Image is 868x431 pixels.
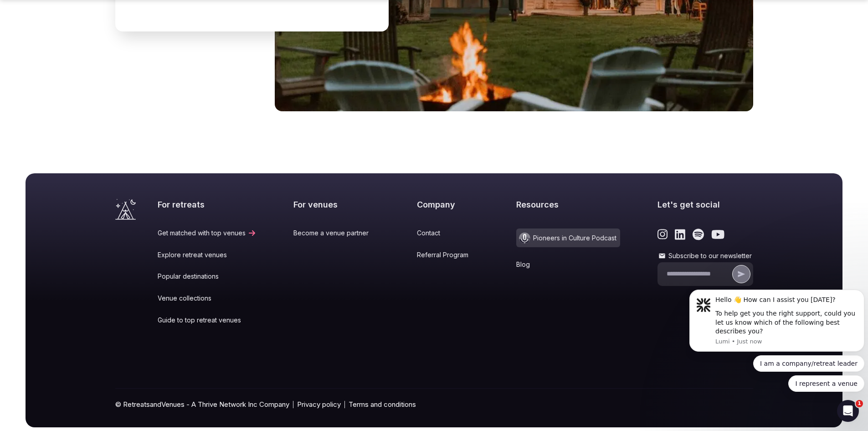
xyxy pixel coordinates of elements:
a: Link to the retreats and venues LinkedIn page [675,228,685,240]
h2: Company [417,199,479,210]
a: Blog [516,260,620,269]
h2: For venues [293,199,380,210]
h2: Let's get social [657,199,753,210]
a: Explore retreat venues [158,250,257,260]
iframe: Intercom notifications message [686,289,868,406]
a: Link to the retreats and venues Instagram page [657,228,668,240]
a: Become a venue partner [293,228,380,238]
a: Get matched with top venues [158,228,257,238]
a: Privacy policy [297,400,341,409]
a: Venue collections [158,294,257,303]
h2: For retreats [158,199,257,210]
a: Link to the retreats and venues Spotify page [693,228,704,240]
label: Subscribe to our newsletter [657,251,753,260]
a: Pioneers in Culture Podcast [516,228,620,247]
a: Popular destinations [158,272,257,281]
div: © RetreatsandVenues - A Thrive Network Inc Company [115,389,753,427]
a: Visit the homepage [115,199,136,220]
a: Guide to top retreat venues [158,316,257,325]
a: Terms and conditions [349,400,416,409]
h2: Resources [516,199,620,210]
iframe: Intercom live chat [837,400,859,422]
a: Referral Program [417,250,479,260]
a: Link to the retreats and venues Youtube page [711,228,724,240]
span: 1 [856,400,863,407]
a: Contact [417,228,479,238]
